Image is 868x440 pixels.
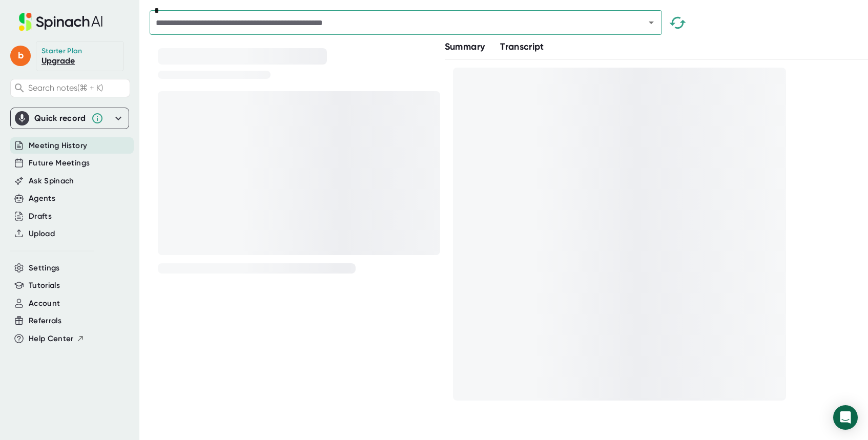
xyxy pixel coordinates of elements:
[500,41,544,52] span: Transcript
[29,298,60,309] button: Account
[29,193,55,204] button: Agents
[15,108,125,129] div: Quick record
[29,228,55,240] button: Upload
[500,40,544,54] button: Transcript
[29,262,60,274] button: Settings
[42,56,75,66] a: Upgrade
[445,41,485,52] span: Summary
[29,333,74,345] span: Help Center
[34,113,86,123] div: Quick record
[28,83,103,93] span: Search notes (⌘ + K)
[644,15,658,30] button: Open
[42,47,82,56] div: Starter Plan
[29,315,61,327] button: Referrals
[29,280,60,291] button: Tutorials
[445,40,485,54] button: Summary
[29,333,85,345] button: Help Center
[29,211,52,222] button: Drafts
[29,140,87,152] button: Meeting History
[10,46,31,66] span: b
[29,175,74,187] button: Ask Spinach
[833,405,858,430] div: Open Intercom Messenger
[29,157,90,169] button: Future Meetings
